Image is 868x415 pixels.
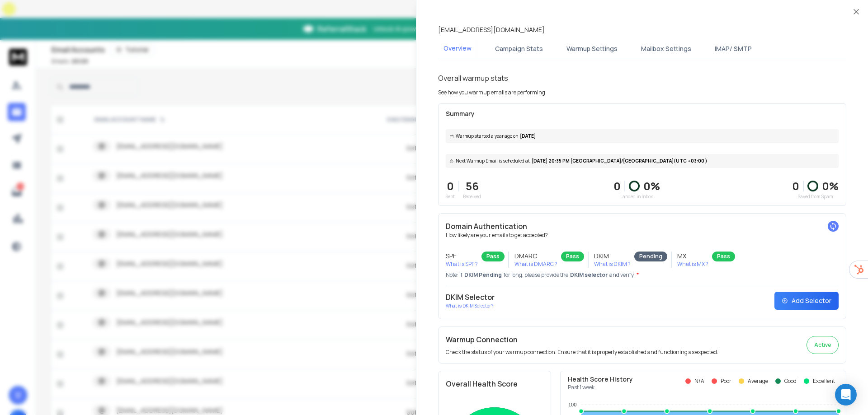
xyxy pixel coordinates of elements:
[446,334,718,345] h2: Warmup Connection
[446,232,839,239] p: How likely are your emails to get accepted?
[784,378,797,385] p: Good
[570,271,608,279] span: DKIM selector
[677,252,708,261] h3: MX
[636,39,697,59] button: Mailbox Settings
[446,109,839,118] p: Summary
[561,252,584,261] div: Pass
[594,252,631,261] h3: DKIM
[456,133,518,140] span: Warmup started a year ago on
[807,336,839,354] button: Active
[748,378,768,385] p: Average
[446,129,839,143] div: [DATE]
[792,178,799,193] strong: 0
[446,252,478,261] h3: SPF
[613,179,621,193] p: 0
[568,402,576,407] tspan: 100
[438,89,545,96] p: See how you warmup emails are performing
[643,179,660,193] p: 0 %
[694,378,704,385] p: N/A
[822,179,839,193] p: 0 %
[561,39,623,59] button: Warmup Settings
[446,193,455,200] p: Sent
[514,252,557,261] h3: DMARC
[446,179,455,193] p: 0
[594,261,631,268] p: What is DKIM ?
[446,261,478,268] p: What is SPF ?
[712,252,735,261] div: Pass
[456,158,530,164] span: Next Warmup Email is scheduled at
[568,384,633,391] p: Past 1 week
[490,39,548,59] button: Campaign Stats
[438,25,545,34] p: [EMAIL_ADDRESS][DOMAIN_NAME]
[774,292,839,310] button: Add Selector
[792,193,839,200] p: Saved from Spam
[613,193,660,200] p: Landed in Inbox
[721,378,731,385] p: Poor
[438,38,477,59] button: Overview
[709,39,757,59] button: IMAP/ SMTP
[463,179,481,193] p: 56
[813,378,835,385] p: Excellent
[568,375,633,384] p: Health Score History
[677,261,708,268] p: What is MX ?
[463,193,481,200] p: Received
[438,73,508,84] h1: Overall warmup stats
[446,303,495,309] p: What is DKIM Selector?
[446,378,543,389] h2: Overall Health Score
[446,271,839,279] p: Note: If for long, please provide the and verify.
[481,252,505,261] div: Pass
[446,292,495,303] h2: DKIM Selector
[446,349,718,356] p: Check the status of your warmup connection. Ensure that it is properly established and functionin...
[446,154,839,168] div: [DATE] 20:35 PM [GEOGRAPHIC_DATA]/[GEOGRAPHIC_DATA] (UTC +03:00 )
[446,221,839,232] h2: Domain Authentication
[514,261,557,268] p: What is DMARC ?
[634,252,667,261] div: Pending
[835,384,857,406] div: Open Intercom Messenger
[464,271,502,279] span: DKIM Pending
